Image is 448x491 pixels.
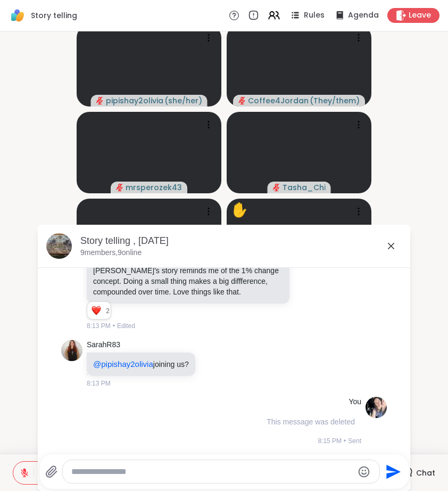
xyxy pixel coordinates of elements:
[116,184,123,191] span: audio-muted
[248,95,309,106] span: Coffee4Jordan
[318,436,342,446] span: 8:15 PM
[238,97,246,104] span: audio-muted
[61,340,82,361] img: https://sharewell-space-live.sfo3.digitaloceanspaces.com/user-generated/ad949235-6f32-41e6-8b9f-9...
[87,321,111,331] span: 8:13 PM
[416,468,435,478] span: Chat
[349,397,361,407] h4: You
[117,321,135,331] span: Edited
[80,248,142,258] p: 9 members, 9 online
[164,95,202,106] span: ( she/her )
[231,200,248,220] div: ✋
[267,418,355,426] span: This message was deleted
[80,234,402,248] div: Story telling , [DATE]
[126,182,182,193] span: mrsperozek43
[31,10,77,21] span: Story telling
[46,233,72,259] img: Story telling , Sep 14
[304,10,325,21] span: Rules
[113,321,115,331] span: •
[93,359,153,369] span: @pipishay2olivia
[87,302,106,319] div: Reaction list
[87,379,111,388] span: 8:13 PM
[344,436,346,446] span: •
[366,397,387,418] img: https://sharewell-space-live.sfo3.digitaloceanspaces.com/user-generated/d00611f7-7241-4821-a0f6-1...
[283,182,326,193] span: Tasha_Chi
[96,97,104,104] span: audio-muted
[348,436,361,446] span: Sent
[93,359,189,370] p: joining us?
[87,340,120,350] a: SarahR83
[9,6,27,24] img: ShareWell Logomark
[273,184,280,191] span: audio-muted
[409,10,431,21] span: Leave
[106,306,111,316] span: 2
[348,10,379,21] span: Agenda
[93,265,283,297] p: [PERSON_NAME]'s story reminds me of the 1% change concept. Doing a small thing makes a big difffe...
[310,95,360,106] span: ( They/them )
[106,95,163,106] span: pipishay2olivia
[90,306,102,315] button: Reactions: love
